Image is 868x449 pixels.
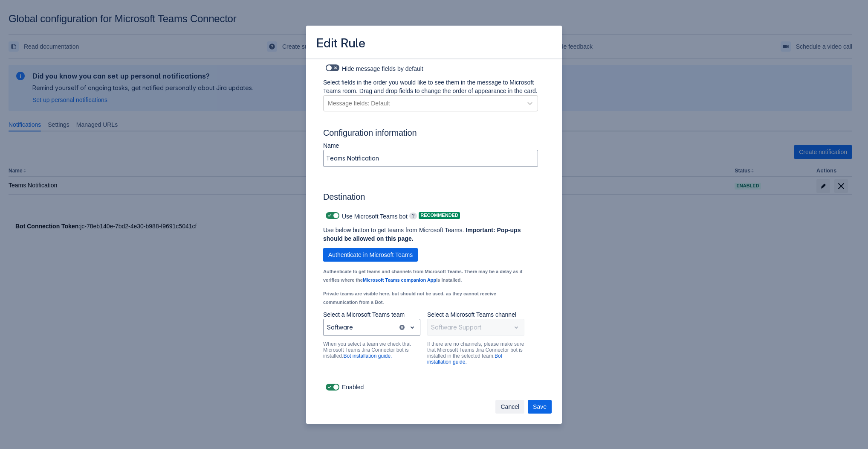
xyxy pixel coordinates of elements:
p: Select a Microsoft Teams team [323,310,420,319]
div: Hide message fields by default [323,62,538,74]
span: Authenticate in Microsoft Teams [328,248,413,262]
h3: Destination [323,192,538,205]
p: When you select a team we check that Microsoft Teams Jira Connector bot is installed. [323,341,420,359]
button: clear [399,324,405,331]
h3: Configuration information [323,128,545,141]
span: ? [409,213,417,219]
span: Cancel [501,400,519,414]
button: Cancel [495,400,524,414]
small: Private teams are visible here, but should not be used, as they cannot receive communication from... [323,291,496,305]
button: Authenticate in Microsoft Teams [323,248,418,262]
a: Bot installation guide. [427,353,502,365]
p: Name [323,141,538,150]
p: Select fields in the order you would like to see them in the message to Microsoft Teams room. Dra... [323,78,538,95]
p: If there are no channels, please make sure that Microsoft Teams Jira Connector bot is installed i... [427,341,524,365]
span: Recommended [419,213,460,218]
a: Bot installation guide. [343,353,392,359]
p: Use below button to get teams from Microsoft Teams. [323,226,524,243]
button: Save [528,400,552,414]
span: Save [533,400,547,414]
small: Authenticate to get teams and channels from Microsoft Teams. There may be a delay as it verifies ... [323,269,522,283]
div: Message fields: Default [328,99,390,108]
div: Enabled [323,381,545,393]
span: open [407,322,417,332]
a: Microsoft Teams companion App [363,277,436,283]
p: Select a Microsoft Teams channel [427,310,524,319]
div: Use Microsoft Teams bot [323,210,408,222]
input: Please enter the name of the rule here [324,151,538,166]
h3: Edit Rule [316,36,365,52]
